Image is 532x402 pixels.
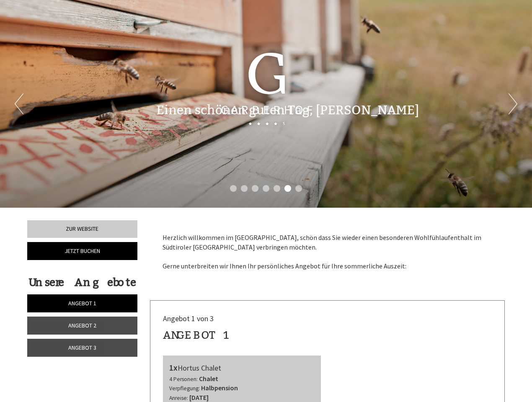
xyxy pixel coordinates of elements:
[169,385,200,392] small: Verpflegung:
[199,374,218,383] b: Chalet
[68,299,96,307] span: Angebot 1
[163,314,214,323] span: Angebot 1 von 3
[189,393,209,402] b: [DATE]
[68,344,96,351] span: Angebot 3
[27,242,137,260] a: Jetzt buchen
[201,384,238,392] b: Halbpension
[169,394,188,402] small: Anreise:
[163,233,493,271] p: Herzlich willkommen im [GEOGRAPHIC_DATA], schön dass Sie wieder einen besonderen Wohlfühlaufentha...
[169,362,315,374] div: Hortus Chalet
[169,362,178,373] b: 1x
[27,220,137,238] a: Zur Website
[156,103,419,117] h1: Einen schönen guten Tag, [PERSON_NAME]
[27,275,137,290] div: Unsere Angebote
[68,322,96,329] span: Angebot 2
[163,327,230,343] div: Angebot 1
[169,376,198,383] small: 4 Personen:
